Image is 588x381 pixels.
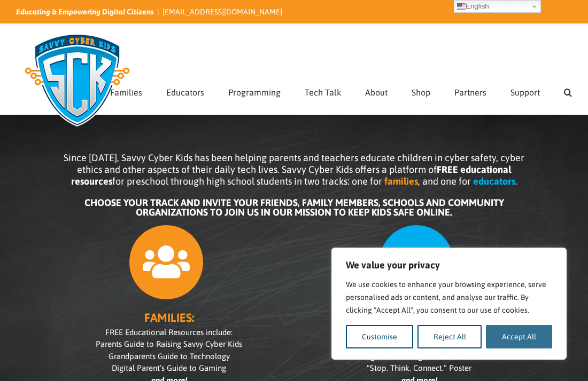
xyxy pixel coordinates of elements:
b: FREE educational resources [71,164,512,187]
a: [EMAIL_ADDRESS][DOMAIN_NAME] [163,7,282,16]
nav: Main Menu [110,67,572,114]
button: Reject All [417,325,482,348]
b: CHOOSE YOUR TRACK AND INVITE YOUR FRIENDS, FAMILY MEMBERS, SCHOOLS AND COMMUNITY ORGANIZATIONS TO... [84,197,504,218]
span: Grandparents Guide to Technology [109,352,230,361]
a: Families [110,67,142,114]
a: Shop [412,67,430,114]
a: Partners [454,67,486,114]
a: Support [510,67,540,114]
a: Search [564,67,572,114]
span: , and one for [418,176,471,187]
b: educators [473,176,515,187]
button: Accept All [486,325,552,348]
p: We value your privacy [346,259,552,272]
span: FREE Educational Resources include: [105,328,233,337]
a: Educators [166,67,204,114]
img: Savvy Cyber Kids Logo [16,27,138,133]
button: Customise [346,325,413,348]
b: families [384,176,418,187]
span: Partners [454,88,486,97]
a: About [365,67,388,114]
a: Tech Talk [305,67,341,114]
span: Parents Guide to Raising Savvy Cyber Kids [96,339,242,348]
img: en [457,2,466,11]
span: Digital Bill of Rights Lesson Plan [363,352,476,361]
span: . [515,176,517,187]
p: We use cookies to enhance your browsing experience, serve personalised ads or content, and analys... [346,278,552,316]
span: Shop [412,88,430,97]
span: Tech Talk [305,88,341,97]
span: Programming [228,88,281,97]
i: Educating & Empowering Digital Citizens [16,7,154,16]
a: Programming [228,67,281,114]
span: Educators [166,88,204,97]
span: Families [110,88,142,97]
span: Since [DATE], Savvy Cyber Kids has been helping parents and teachers educate children in cyber sa... [64,152,524,187]
span: “Stop. Think. Connect.” Poster [367,363,471,372]
span: Digital Parent’s Guide to Gaming [112,363,226,372]
span: About [365,88,388,97]
b: FAMILIES: [144,311,194,324]
span: Support [510,88,540,97]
